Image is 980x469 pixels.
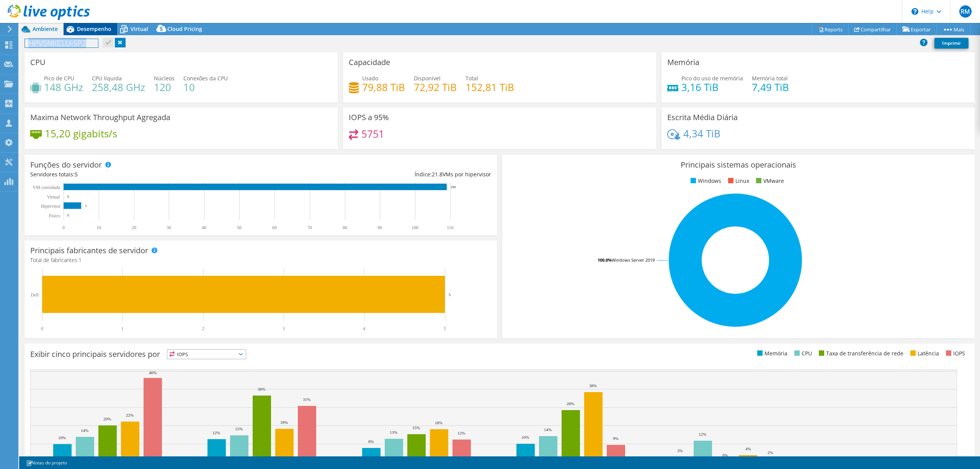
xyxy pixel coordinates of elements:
text: 18% [435,420,443,425]
text: 0 [67,213,69,217]
text: 2 [202,326,204,331]
tspan: Windows Server 2019 [612,257,655,263]
h3: Funções do servidor [30,161,102,169]
a: Notas do projeto [21,458,72,467]
text: 0% [722,453,728,458]
text: 30 [167,225,171,230]
h4: 3,16 TiB [681,83,743,91]
text: 12% [457,431,465,435]
text: 5 [449,292,451,297]
span: Ambiente [33,25,58,33]
span: Conexões da CPU [183,75,228,82]
h4: 5751 [361,130,384,138]
span: Desempenho [77,25,111,33]
text: 3% [677,448,683,453]
text: 100 [412,225,418,230]
span: Pico do uso de memória [681,75,743,82]
span: Pico de CPU [44,75,74,82]
text: 28% [567,401,574,406]
span: CPU líquida [92,75,122,82]
text: 10 [96,225,101,230]
text: 60 [272,225,277,230]
span: Virtual [131,25,148,33]
text: 10% [521,435,529,440]
text: 50 [237,225,242,230]
text: 0 [62,225,65,230]
text: 80 [343,225,347,230]
text: 2% [768,450,773,455]
h3: Memória [667,58,699,67]
span: Usado [362,75,378,82]
text: 5 [85,204,87,208]
h4: 120 [154,83,175,91]
text: 38% [589,383,597,388]
text: 18% [280,420,288,425]
h3: Escrita Média Diária [667,113,738,122]
span: 1 [78,256,82,264]
text: 9% [613,436,619,441]
span: Cloud Pricing [167,25,202,33]
text: 110 [447,225,454,230]
span: IOPS [167,350,246,359]
text: 109 [451,185,456,189]
a: Imprimir [934,38,969,49]
a: Exportar [897,23,937,35]
text: Dell [31,292,39,298]
text: 22% [126,413,134,417]
text: 20% [103,417,111,421]
h4: 7,49 TiB [752,83,789,91]
text: 3 [283,326,285,331]
li: Linux [726,177,749,185]
svg: \n [911,8,918,15]
h4: 148 GHz [44,83,83,91]
text: 36% [258,387,265,391]
text: Hipervisor [41,204,60,209]
tspan: Físico [49,213,60,218]
h4: 4,34 TiB [683,129,720,138]
span: Memória total [752,75,788,82]
text: 5 [444,326,446,331]
span: 21.8 [432,171,443,178]
text: Virtual [47,194,60,200]
span: Total [465,75,478,82]
text: 0 [41,326,43,331]
a: Compartilhar [848,23,897,35]
li: Windows [689,177,721,185]
li: Taxa de transferência de rede [817,349,903,358]
text: 15% [235,427,243,431]
h4: 79,88 TiB [362,83,405,91]
a: Mais [936,23,970,35]
li: CPU [792,349,812,358]
li: IOPS [944,349,965,358]
text: 14% [81,428,88,433]
text: 4% [745,446,751,451]
text: 20 [132,225,136,230]
span: Núcleos [154,75,175,82]
h4: 15,20 gigabits/s [45,129,117,138]
h1: HPVSNKCLU-SP2 [25,39,98,47]
h4: 10 [183,83,228,91]
text: 70 [307,225,312,230]
text: 12% [212,430,220,435]
li: Memória [755,349,787,358]
a: Reports [812,23,849,35]
span: Disponível [414,75,441,82]
h3: Principais sistemas operacionais [508,161,969,169]
text: 15% [412,425,420,430]
span: 5 [75,171,78,178]
div: Índice: VMs por hipervisor [261,170,491,179]
text: 4 [363,326,365,331]
text: 1 [121,326,124,331]
h3: IOPS a 95% [349,113,389,122]
h4: 152,81 TiB [465,83,514,91]
li: VMware [754,177,784,185]
text: 0 [67,195,69,199]
text: 12% [699,432,706,436]
h3: Maxima Network Throughput Agregada [30,113,170,122]
text: 8% [368,439,374,444]
span: RM [959,5,972,18]
li: Latência [908,349,939,358]
div: Servidores totais: [30,170,261,179]
text: 31% [303,397,310,402]
text: 10% [58,435,66,440]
